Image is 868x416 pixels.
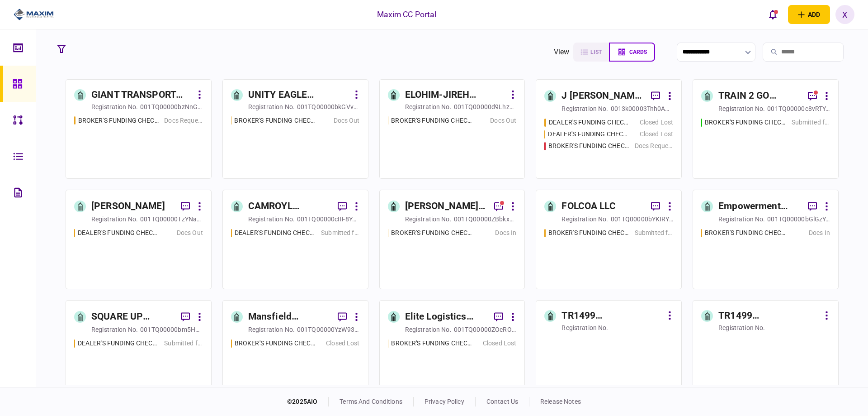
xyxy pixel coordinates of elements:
div: Docs Out [177,228,203,238]
div: J [PERSON_NAME] LLC [561,89,644,103]
a: [PERSON_NAME] ENTERPRISE LLCregistration no.001TQ00000ZBbkxYADBROKER'S FUNDING CHECKLIST - EFA - ... [379,190,525,289]
button: X [835,5,854,24]
div: Docs Requested [635,141,673,151]
a: Elite Logistics Services LLCregistration no.001TQ00000ZOcROYA1BROKER'S FUNDING CHECKLIST - EFA - ... [379,300,525,400]
div: Elite Logistics Services LLC [405,310,487,324]
div: Docs In [495,228,516,238]
div: registration no. [405,215,452,224]
div: registration no. [248,215,295,224]
a: J [PERSON_NAME] LLCregistration no.0013k00003Tnh0AAARDEALER'S FUNDING CHECKLIST - EFAClosed LostD... [536,79,682,179]
div: Closed Lost [326,339,359,348]
img: client company logo [14,8,54,21]
div: GIANT TRANSPORT LLC [91,88,193,102]
a: Mansfield Logistics LLCregistration no.001TQ00000YzW93YAFBROKER'S FUNDING CHECKLIST - EFA - TR131... [222,300,368,400]
a: CAMROYL LOGISTICS, LLCregistration no.001TQ00000cIIF8YAODEALER'S FUNDING CHECKLIST - EFA - TR1317... [222,190,368,289]
div: Maxim CC Portal [377,9,437,20]
div: 001TQ00000ZBbkxYAD [454,215,517,224]
div: BROKER'S FUNDING CHECKLIST - LEASE - MCC150005 UNITY EAGLE TRANSPORTATION [234,116,316,125]
div: 001TQ00000TzYNaYAN [140,215,203,224]
div: TR1499 [PERSON_NAME] TRUCKING LLC [561,309,663,323]
div: registration no. [91,215,138,224]
a: release notes [540,398,581,405]
div: Docs In [809,228,830,238]
div: SQUARE UP INVESTMENTS LLC [91,310,174,324]
a: terms and conditions [340,398,402,405]
div: Closed Lost [640,118,673,127]
div: © 2025 AIO [287,397,329,406]
div: FOLCOA LLC [561,199,615,214]
div: 001TQ00000bkGVvYAM [297,102,360,111]
div: Submitted for Funding [635,228,673,238]
div: Submitted for Funding [321,228,359,238]
a: privacy policy [425,398,464,405]
div: view [554,47,570,57]
div: BROKER'S FUNDING CHECKLIST - EFA - TR13148 FOLCOA LLC [548,228,630,238]
a: GIANT TRANSPORT LLCregistration no.001TQ00000bzNnGYAUBROKER'S FUNDING CHECKLIST - EFA - MCC150007... [66,79,212,179]
div: registration no. [248,102,295,111]
a: TR1499 [PERSON_NAME] TRUCKING LLCregistration no. [693,300,839,400]
div: BROKER'S FUNDING CHECKLIST - EFA - TR13130 Elite Logistics Services LLC [391,339,473,348]
div: registration no. [561,104,608,113]
div: Closed Lost [640,129,673,139]
div: 001TQ00000cIIF8YAO [297,215,360,224]
div: 0013k00003Tnh0AAAR [611,104,674,113]
div: BROKER'S FUNDING CHECKLIST - EFA - laura testing [548,141,630,151]
a: SQUARE UP INVESTMENTS LLCregistration no.001TQ00000bm5HuYAIDEALER'S FUNDING CHECKLIST - EFA - TR1... [66,300,212,400]
div: DEALER'S FUNDING CHECKLIST - EFA [549,118,630,127]
button: open adding identity options [788,5,830,24]
button: list [573,43,609,62]
div: Docs Requested [164,116,203,125]
div: BROKER'S FUNDING CHECKLIST - EFA - TR13171 TRAIN 2 GO TRUCKING LLC [705,118,787,127]
div: DEALER'S FUNDING CHECKLIST - EFA - TR1499 J Smith LLC [548,129,630,139]
span: list [590,49,602,55]
div: registration no. [405,325,452,334]
div: CAMROYL LOGISTICS, LLC [248,199,330,214]
a: Empowerment Logistics LLCregistration no.001TQ00000bGlGzYAKBROKER'S FUNDING CHECKLIST - EFA - TR1... [693,190,839,289]
div: BROKER'S FUNDING CHECKLIST - EFA - TR13155 Empowerment Logistics LLC [705,228,787,238]
a: TRAIN 2 GO TRUCKING LLCregistration no.001TQ00000c8vRTYAYBROKER'S FUNDING CHECKLIST - EFA - TR131... [693,79,839,179]
div: 001TQ00000bYKIRYA4 [611,215,674,224]
div: TRAIN 2 GO TRUCKING LLC [718,89,801,103]
div: DEALER'S FUNDING CHECKLIST - EFA - tr13192 PREM SINGH [78,228,160,238]
div: BROKER'S FUNDING CHECKLIST - EFA - MCC150007 [78,116,160,125]
div: Closed Lost [483,339,516,348]
span: cards [629,49,647,55]
button: open notifications list [764,5,783,24]
div: Empowerment Logistics LLC [718,199,801,214]
div: 001TQ00000bzNnGYAU [140,102,203,111]
div: TR1499 [PERSON_NAME] TRUCKING LLC [718,309,820,323]
div: 001TQ00000c8vRTYAY [767,104,830,113]
a: FOLCOA LLCregistration no.001TQ00000bYKIRYA4BROKER'S FUNDING CHECKLIST - EFA - TR13148 FOLCOA LLC... [536,190,682,289]
a: TR1499 [PERSON_NAME] TRUCKING LLCregistration no. [536,300,682,400]
div: BROKER'S FUNDING CHECKLIST - EFA - TR13104 Mansfield Logistics LLC [235,339,316,348]
a: UNITY EAGLE TRANSPORTATION CORPregistration no.001TQ00000bkGVvYAMBROKER'S FUNDING CHECKLIST - LEA... [222,79,368,179]
div: Submitted for Funding [792,118,830,127]
div: registration no. [718,215,765,224]
div: registration no. [718,104,765,113]
a: [PERSON_NAME]registration no.001TQ00000TzYNaYANDEALER'S FUNDING CHECKLIST - EFA - tr13192 PREM SI... [66,190,212,289]
div: 001TQ00000d9LhzYAE [454,102,517,111]
div: registration no. [91,102,138,111]
div: ELOHIM-JIREH TRANSPORT LLC [405,88,506,102]
div: registration no. [405,102,452,111]
div: Submitted for Funding [164,339,203,348]
div: registration no. [718,323,765,332]
div: UNITY EAGLE TRANSPORTATION CORP [248,88,349,102]
div: 001TQ00000YzW93YAF [297,325,360,334]
div: registration no. [561,323,608,332]
div: [PERSON_NAME] [91,199,165,214]
div: 001TQ00000ZOcROYA1 [454,325,517,334]
button: cards [609,43,655,62]
div: Mansfield Logistics LLC [248,310,330,324]
div: registration no. [248,325,295,334]
div: registration no. [561,215,608,224]
div: BROKER'S FUNDING CHECKLIST - EFA - TR13180 KELLOGG ENTERPRISE LLC [391,228,473,238]
a: ELOHIM-JIREH TRANSPORT LLCregistration no.001TQ00000d9LhzYAEBROKER'S FUNDING CHECKLIST - EFA - MC... [379,79,525,179]
div: BROKER'S FUNDING CHECKLIST - EFA - MCC150003 ELOHIM-JIREH TRANSPORT LLC [391,116,473,125]
div: registration no. [91,325,138,334]
div: [PERSON_NAME] ENTERPRISE LLC [405,199,487,214]
a: contact us [486,398,518,405]
div: DEALER'S FUNDING CHECKLIST - EFA - TR13163 SQUARE UP INVESTMENTS LLC [78,339,160,348]
div: Docs Out [334,116,360,125]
